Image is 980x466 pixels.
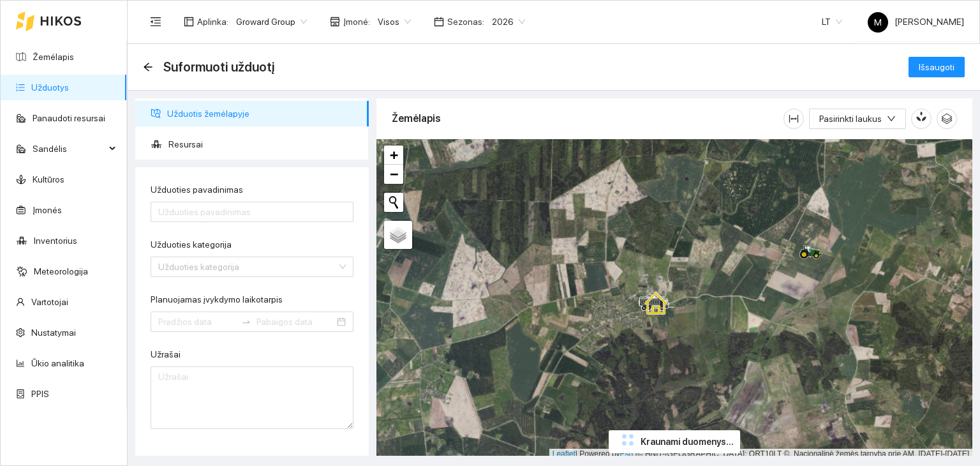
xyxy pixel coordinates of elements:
[909,57,965,77] button: Išsaugoti
[620,449,634,458] a: Esri
[384,146,403,165] a: Zoom in
[31,327,76,338] a: Nustatymai
[553,449,575,458] a: Leaflet
[784,114,803,124] span: column-width
[492,12,525,31] span: 2026
[384,193,403,212] button: Initiate a new search
[33,136,105,162] span: Sandėlis
[34,266,88,276] a: Meteorologija
[158,315,236,329] input: Planuojamas įvykdymo laikotarpis
[150,16,161,27] span: menu-fold
[241,317,251,327] span: swap-right
[447,15,484,29] span: Sezonas :
[919,60,954,74] span: Išsaugoti
[378,12,411,31] span: Visos
[184,17,194,27] span: layout
[822,12,842,31] span: LT
[330,17,340,27] span: shop
[384,165,403,184] a: Zoom out
[874,12,882,33] span: M
[887,114,896,124] span: down
[390,147,398,163] span: +
[549,449,972,460] div: | Powered by © HNIT-[GEOGRAPHIC_DATA]; ORT10LT ©, Nacionalinė žemės tarnyba prie AM, [DATE]-[DATE]
[197,15,228,29] span: Aplinka :
[635,449,637,458] span: |
[143,62,153,73] div: Atgal
[151,183,243,197] label: Užduoties pavadinimas
[809,109,906,129] button: Pasirinkti laukusdown
[151,348,181,361] label: Užrašai
[34,236,77,246] a: Inventorius
[33,52,74,62] a: Žemėlapis
[143,9,168,34] button: menu-fold
[151,366,353,429] textarea: Užrašai
[33,174,64,184] a: Kultūros
[31,358,84,368] a: Ūkio analitika
[384,221,412,249] a: Layers
[151,202,353,222] input: Užduoties pavadinimas
[163,57,274,77] span: Suformuoti užduotį
[31,389,49,399] a: PPIS
[31,82,69,93] a: Užduotys
[434,17,444,27] span: calendar
[31,297,68,307] a: Vartotojai
[151,238,232,252] label: Užduoties kategorija
[241,317,251,327] span: to
[143,62,153,72] span: arrow-left
[390,166,398,182] span: −
[168,132,359,157] span: Resursai
[343,15,370,29] span: Įmonė :
[167,101,359,126] span: Užduotis žemėlapyje
[151,293,283,306] label: Planuojamas įvykdymo laikotarpis
[236,12,307,31] span: Groward Group
[392,100,783,137] div: Žemėlapis
[868,17,964,27] span: [PERSON_NAME]
[158,257,337,276] input: Užduoties kategorija
[33,205,62,215] a: Įmonės
[33,113,105,123] a: Panaudoti resursai
[641,435,734,449] span: Kraunami duomenys...
[256,315,334,329] input: Pabaigos data
[819,112,882,126] span: Pasirinkti laukus
[783,109,804,129] button: column-width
